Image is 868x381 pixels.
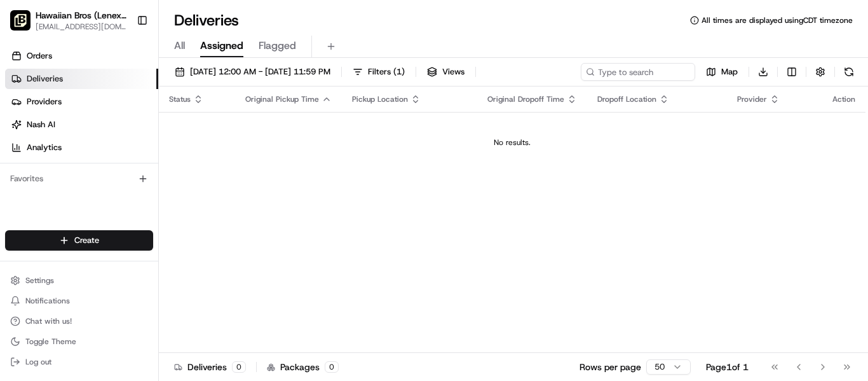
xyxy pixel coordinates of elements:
[5,137,158,158] a: Analytics
[442,66,465,78] span: Views
[5,69,158,89] a: Deliveries
[5,92,158,112] a: Providers
[5,312,153,330] button: Chat with us!
[5,46,158,66] a: Orders
[74,235,99,246] span: Create
[27,142,62,153] span: Analytics
[27,50,52,62] span: Orders
[169,94,191,104] span: Status
[169,63,336,81] button: [DATE] 12:00 AM - [DATE] 11:59 PM
[174,10,239,31] h1: Deliveries
[174,361,246,373] div: Deliveries
[164,137,860,148] div: No results.
[259,38,296,53] span: Flagged
[10,10,31,31] img: Hawaiian Bros (Lenexa KS)
[25,336,76,347] span: Toggle Theme
[174,38,185,53] span: All
[245,94,319,104] span: Original Pickup Time
[25,296,70,306] span: Notifications
[421,63,470,81] button: Views
[393,66,405,78] span: ( 1 )
[737,94,767,104] span: Provider
[25,316,72,326] span: Chat with us!
[27,119,55,130] span: Nash AI
[840,63,858,81] button: Refresh
[721,66,738,78] span: Map
[25,357,51,367] span: Log out
[487,94,564,104] span: Original Dropoff Time
[25,275,54,286] span: Settings
[267,361,339,373] div: Packages
[580,361,641,373] p: Rows per page
[27,73,63,85] span: Deliveries
[5,230,153,251] button: Create
[5,333,153,350] button: Toggle Theme
[36,9,126,22] button: Hawaiian Bros (Lenexa KS)
[352,94,408,104] span: Pickup Location
[832,94,855,104] div: Action
[200,38,243,53] span: Assigned
[27,96,62,107] span: Providers
[5,5,132,36] button: Hawaiian Bros (Lenexa KS)Hawaiian Bros (Lenexa KS)[EMAIL_ADDRESS][DOMAIN_NAME]
[581,63,695,81] input: Type to search
[5,114,158,135] a: Nash AI
[5,272,153,289] button: Settings
[702,15,853,25] span: All times are displayed using CDT timezone
[36,22,126,32] button: [EMAIL_ADDRESS][DOMAIN_NAME]
[325,361,339,373] div: 0
[597,94,656,104] span: Dropoff Location
[5,292,153,310] button: Notifications
[5,169,153,189] div: Favorites
[190,66,330,78] span: [DATE] 12:00 AM - [DATE] 11:59 PM
[706,361,749,373] div: Page 1 of 1
[368,66,405,78] span: Filters
[700,63,743,81] button: Map
[347,63,410,81] button: Filters(1)
[232,361,246,373] div: 0
[5,353,153,371] button: Log out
